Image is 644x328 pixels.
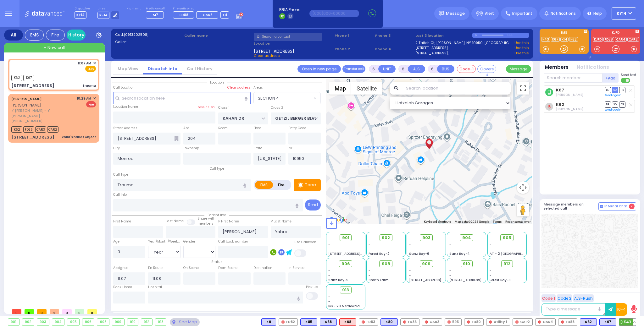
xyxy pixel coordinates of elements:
[328,247,330,251] span: -
[408,65,425,73] button: ALS
[258,95,279,101] span: SECTION 4
[146,7,166,11] label: Medic on call
[362,320,365,324] img: red-radio-icon.svg
[617,11,626,16] span: KY14
[253,265,272,271] label: Destination
[341,261,350,267] span: 906
[300,318,317,326] div: K85
[113,265,129,271] label: Assigned
[67,319,79,325] div: 905
[97,319,109,325] div: 908
[409,268,411,273] span: -
[207,166,227,171] span: Call type
[621,73,636,77] span: Send text
[67,30,86,41] a: History
[328,216,348,224] a: Open this area in Google Maps (opens a new window)
[463,261,470,267] span: 910
[486,318,510,326] div: Utility 1
[490,278,511,282] span: Forest Bay-3
[93,61,96,66] span: ✕
[351,82,382,95] button: Show satellite imagery
[329,82,351,95] button: Show street map
[183,126,189,131] label: Apt
[328,251,388,256] span: [STREET_ADDRESS][PERSON_NAME]
[253,146,262,151] label: State
[557,294,572,302] button: Code 2
[11,75,22,81] span: K62
[25,309,34,314] span: 0
[153,12,158,17] span: M7
[46,30,65,41] div: Fire
[602,73,619,83] button: +Add
[197,221,214,226] span: members
[273,181,290,189] label: Fire
[560,37,569,42] a: K14
[485,11,494,16] span: Alert
[35,126,46,133] span: CAR3
[339,318,356,326] div: K68
[490,268,491,273] span: -
[335,46,373,52] span: Phone 2
[544,202,598,210] h5: Message members on selected call
[309,10,359,17] input: (000)000-00000
[464,318,484,326] div: FD80
[227,85,251,90] label: Clear address
[127,319,138,325] div: 910
[124,32,148,37] span: [0913202508]
[300,318,317,326] div: BLS
[514,45,529,51] a: Use this
[11,83,54,89] div: [STREET_ADDRESS]
[218,239,248,244] label: Call back number
[113,219,131,224] label: First Name
[174,136,179,141] span: Other building occupants
[573,294,594,302] button: ALS-Rush
[415,33,472,38] label: Last 3 location
[449,247,451,251] span: -
[447,320,451,324] img: red-radio-icon.svg
[218,126,228,131] label: Room
[254,33,322,41] input: Search a contact
[569,37,578,42] a: K62
[603,37,614,42] a: FD88
[599,318,616,326] div: BLS
[369,242,370,247] span: -
[422,235,430,241] span: 903
[86,101,96,107] span: Fire
[113,192,127,197] label: Call Info
[183,239,195,244] label: Gender
[279,7,300,13] span: BRIA Phone
[254,92,312,104] span: SECTION 4
[409,251,429,256] span: Sanz Bay-6
[600,205,603,208] img: comment-alt.png
[82,319,94,325] div: 906
[180,12,188,17] span: FD88
[23,126,34,133] span: FD36
[339,318,356,326] div: ALS
[409,273,411,278] span: -
[11,96,42,101] a: [PERSON_NAME]
[541,294,556,302] button: Code 1
[320,318,337,326] div: BLS
[612,101,618,107] span: SO
[148,239,180,244] div: Year/Month/Week/Day
[173,7,229,11] label: Fire units on call
[619,318,636,326] div: BLS
[551,11,576,16] span: Notifications
[490,273,491,278] span: -
[218,105,230,110] label: Cross 1
[558,318,577,326] div: FD88
[556,88,564,92] a: K67
[254,53,280,58] span: Clear address
[261,318,276,326] div: BLS
[369,268,370,273] span: -
[449,278,509,282] span: [STREET_ADDRESS][PERSON_NAME]
[580,318,597,326] div: K62
[11,102,42,108] span: [PERSON_NAME]
[113,146,120,151] label: City
[25,9,67,17] img: Logo
[621,77,631,84] label: Turn off text
[445,318,462,326] div: 595
[328,216,348,224] img: Google
[254,41,333,46] label: Location
[288,126,306,131] label: Entry Code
